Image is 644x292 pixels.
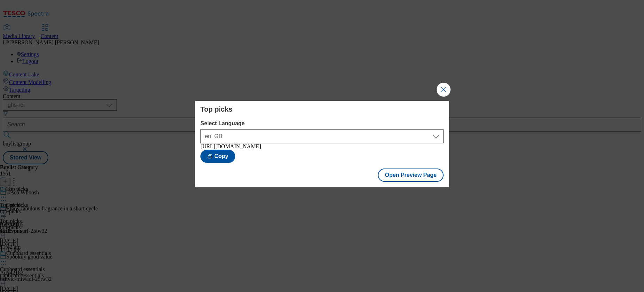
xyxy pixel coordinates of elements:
[200,105,444,113] h4: Top picks
[437,83,451,97] button: Close Modal
[378,169,444,182] button: Open Preview Page
[200,120,444,127] label: Select Language
[200,143,444,150] div: [URL][DOMAIN_NAME]
[195,101,449,187] div: Modal
[200,150,235,163] button: Copy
